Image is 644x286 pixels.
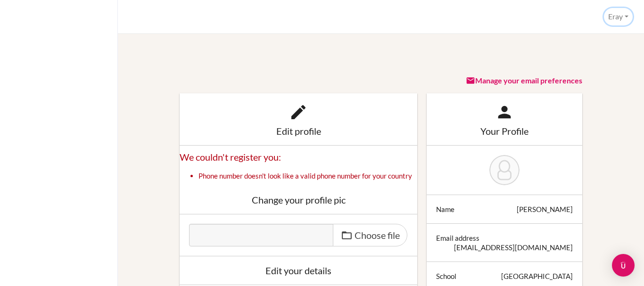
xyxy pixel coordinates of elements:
[180,151,417,163] h2: We couldn't register you:
[517,204,573,214] div: [PERSON_NAME]
[355,229,400,241] span: Choose file
[436,126,572,136] div: Your Profile
[612,254,635,277] div: Open Intercom Messenger
[454,243,573,252] div: [EMAIL_ADDRESS][DOMAIN_NAME]
[189,266,408,275] div: Edit your details
[604,8,633,25] button: Eray
[501,271,573,281] div: [GEOGRAPHIC_DATA]
[189,126,408,136] div: Edit profile
[436,271,456,281] div: School
[436,204,454,214] div: Name
[198,171,417,180] li: Phone number doesn't look like a valid phone number for your country
[489,155,520,185] img: Eray Kocamanoğlu
[189,195,408,204] div: Change your profile pic
[466,76,582,85] a: Manage your email preferences
[436,233,479,243] div: Email address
